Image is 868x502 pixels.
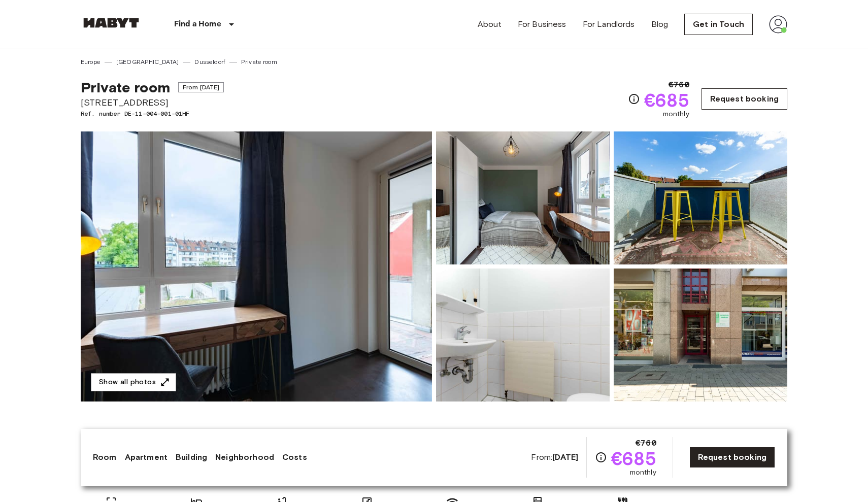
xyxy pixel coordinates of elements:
a: Blog [651,18,669,30]
img: Habyt [81,18,142,28]
a: About [478,18,502,30]
span: €760 [669,79,689,91]
img: Picture of unit DE-11-004-001-01HF [436,269,610,401]
span: €685 [611,449,656,467]
a: For Landlords [583,18,635,30]
span: monthly [630,467,656,478]
img: avatar [769,15,787,34]
img: Picture of unit DE-11-004-001-01HF [436,131,610,264]
a: Neighborhood [215,451,274,463]
a: Europe [81,57,101,66]
a: Apartment [125,451,168,463]
a: Private room [241,57,277,66]
button: Show all photos [91,373,176,392]
span: From [DATE] [178,82,224,92]
a: Dusseldorf [194,57,225,66]
svg: Check cost overview for full price breakdown. Please note that discounts apply to new joiners onl... [628,93,640,105]
span: Ref. number DE-11-004-001-01HF [81,109,224,118]
a: For Business [518,18,566,30]
span: About the apartment [81,426,206,441]
img: Picture of unit DE-11-004-001-01HF [614,131,787,264]
a: Request booking [702,88,787,110]
span: monthly [663,109,689,119]
a: Building [176,451,207,463]
a: Get in Touch [684,14,753,35]
b: [DATE] [552,452,578,462]
span: [STREET_ADDRESS] [81,96,224,109]
a: [GEOGRAPHIC_DATA] [116,57,179,66]
img: Marketing picture of unit DE-11-004-001-01HF [81,131,432,401]
p: Find a Home [174,18,221,30]
a: Costs [282,451,307,463]
svg: Check cost overview for full price breakdown. Please note that discounts apply to new joiners onl... [595,451,607,463]
a: Room [93,451,117,463]
span: Private room [81,79,170,96]
a: Request booking [689,447,775,468]
span: From: [531,452,578,463]
img: Picture of unit DE-11-004-001-01HF [614,269,787,401]
span: €685 [644,91,689,109]
span: €760 [636,437,656,449]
